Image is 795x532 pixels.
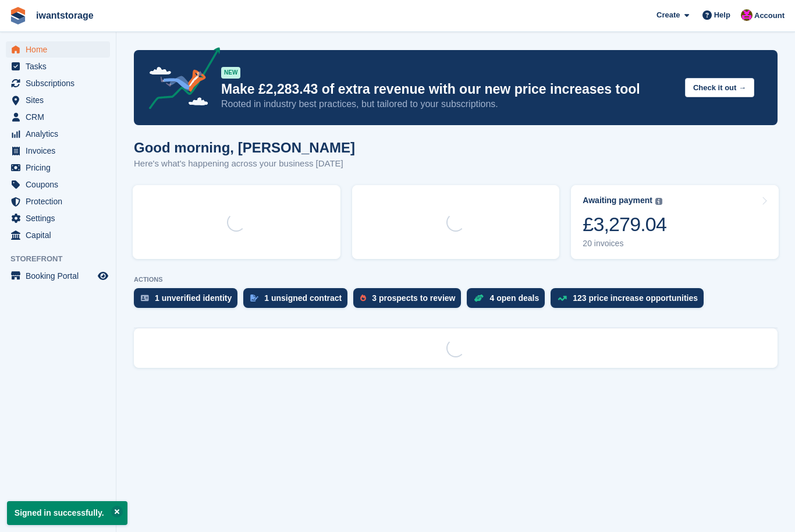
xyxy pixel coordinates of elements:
[26,227,95,243] span: Capital
[26,58,95,75] span: Tasks
[656,9,680,21] span: Create
[489,293,539,303] div: 4 open deals
[571,185,779,259] a: Awaiting payment £3,279.04 20 invoices
[26,268,95,284] span: Booking Portal
[6,58,110,75] a: menu
[573,293,698,303] div: 123 price increase opportunities
[26,210,95,226] span: Settings
[655,198,662,205] img: icon-info-grey-7440780725fd019a000dd9b08b2336e03edf1995a4989e88bcd33f0948082b44.svg
[221,81,676,98] p: Make £2,283.43 of extra revenue with our new price increases tool
[134,288,243,314] a: 1 unverified identity
[250,295,258,302] img: contract_signature_icon-13c848040528278c33f63329250d36e43548de30e8caae1d1a13099fd9432cc5.svg
[551,288,709,314] a: 123 price increase opportunities
[6,41,110,58] a: menu
[6,143,110,159] a: menu
[685,78,754,97] button: Check it out →
[10,253,116,265] span: Storefront
[558,296,567,301] img: price_increase_opportunities-93ffe204e8149a01c8c9dc8f82e8f89637d9d84a8eef4429ea346261dce0b2c0.svg
[6,75,110,91] a: menu
[6,109,110,125] a: menu
[26,159,95,176] span: Pricing
[134,276,778,283] p: ACTIONS
[26,109,95,125] span: CRM
[26,193,95,210] span: Protection
[372,293,455,303] div: 3 prospects to review
[6,268,110,284] a: menu
[741,9,753,21] img: Jonathan
[139,47,221,114] img: price-adjustments-announcement-icon-8257ccfd72463d97f412b2fc003d46551f7dbcb40ab6d574587a9cd5c0d94...
[141,295,149,302] img: verify_identity-adf6edd0f0f0b5bbfe63781bf79b02c33cf7c696d77639b501bdc392416b5a36.svg
[6,176,110,193] a: menu
[754,10,785,22] span: Account
[583,212,666,236] div: £3,279.04
[360,295,366,302] img: prospect-51fa495bee0391a8d652442698ab0144808aea92771e9ea1ae160a38d050c398.svg
[96,269,110,283] a: Preview store
[221,67,240,79] div: NEW
[6,126,110,142] a: menu
[155,293,232,303] div: 1 unverified identity
[467,288,551,314] a: 4 open deals
[26,92,95,108] span: Sites
[134,140,355,155] h1: Good morning, [PERSON_NAME]
[583,239,666,249] div: 20 invoices
[26,143,95,159] span: Invoices
[243,288,353,314] a: 1 unsigned contract
[714,9,730,21] span: Help
[264,293,342,303] div: 1 unsigned contract
[134,157,355,171] p: Here's what's happening across your business [DATE]
[583,196,652,205] div: Awaiting payment
[474,294,484,302] img: deal-1b604bf984904fb50ccaf53a9ad4b4a5d6e5aea283cecdc64d6e3604feb123c2.svg
[6,92,110,108] a: menu
[6,159,110,176] a: menu
[7,501,127,525] p: Signed in successfully.
[6,227,110,243] a: menu
[221,98,676,111] p: Rooted in industry best practices, but tailored to your subscriptions.
[9,7,27,24] img: stora-icon-8386f47178a22dfd0bd8f6a31ec36ba5ce8667c1dd55bd0f319d3a0aa187defe.svg
[31,6,98,25] a: iwantstorage
[353,288,467,314] a: 3 prospects to review
[6,193,110,210] a: menu
[26,75,95,91] span: Subscriptions
[26,176,95,193] span: Coupons
[6,210,110,226] a: menu
[26,126,95,142] span: Analytics
[26,41,95,58] span: Home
